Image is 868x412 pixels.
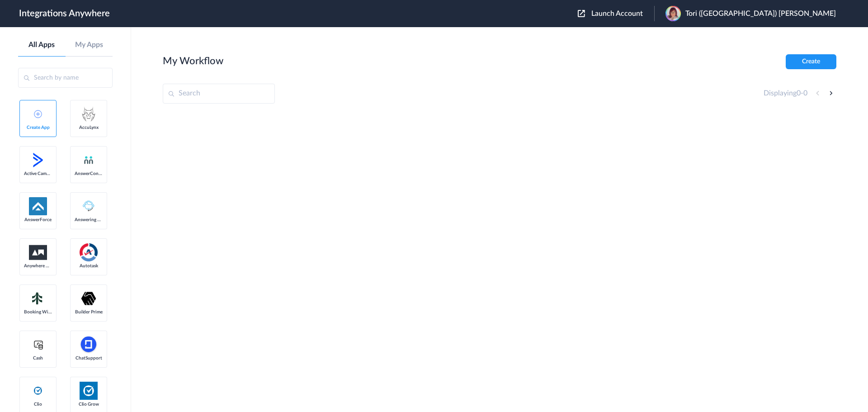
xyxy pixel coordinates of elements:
[33,385,43,396] img: clio-logo.svg
[786,54,836,69] button: Create
[578,9,654,18] button: Launch Account
[34,110,42,118] img: add-icon.svg
[24,355,52,361] span: Cash
[75,171,103,176] span: AnswerConnect
[29,197,47,215] img: af-app-logo.svg
[24,125,52,130] span: Create App
[24,309,52,315] span: Booking Widget
[80,289,98,308] img: builder-prime-logo.svg
[764,89,807,98] h4: Displaying -
[24,263,52,269] span: Anywhere Works
[80,382,98,400] img: Clio.jpg
[29,151,47,169] img: active-campaign-logo.svg
[29,290,47,307] img: Setmore_Logo.svg
[803,90,807,97] span: 0
[75,402,103,407] span: Clio Grow
[163,84,275,104] input: Search
[80,197,98,215] img: Answering_service.png
[75,355,103,361] span: ChatSupport
[24,402,52,407] span: Clio
[578,10,585,17] img: launch-acct-icon.svg
[163,55,223,67] h2: My Workflow
[75,309,103,315] span: Builder Prime
[19,8,110,19] h1: Integrations Anywhere
[797,90,801,97] span: 0
[80,336,98,354] img: chatsupport-icon.svg
[80,105,98,123] img: acculynx-logo.svg
[665,6,681,21] img: 768d5142-74bb-47e6-ba88-cbb552782f45.png
[18,68,113,88] input: Search by name
[75,217,103,223] span: Answering Service
[80,243,98,261] img: autotask.png
[24,171,52,176] span: Active Campaign
[75,263,103,269] span: Autotask
[83,155,94,166] img: answerconnect-logo.svg
[591,10,643,17] span: Launch Account
[18,41,66,49] a: All Apps
[75,125,103,130] span: AccuLynx
[29,245,47,260] img: aww.png
[685,9,836,18] span: Tori ([GEOGRAPHIC_DATA]) [PERSON_NAME]
[33,339,44,350] img: cash-logo.svg
[24,217,52,223] span: AnswerForce
[66,41,113,49] a: My Apps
